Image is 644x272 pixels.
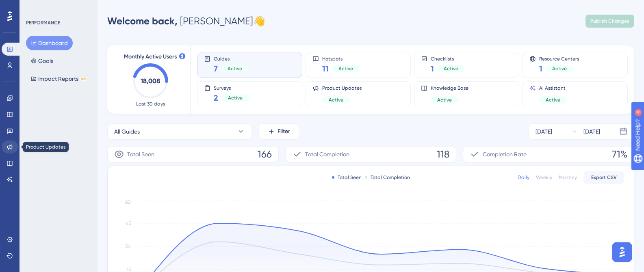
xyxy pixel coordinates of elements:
[539,63,542,74] span: 1
[107,15,178,27] span: Welcome back,
[483,149,527,159] span: Completion Rate
[107,15,265,28] div: [PERSON_NAME] 👋
[136,101,165,107] span: Last 30 days
[585,15,634,28] button: Publish Changes
[322,56,360,61] span: Hotspots
[539,56,579,61] span: Resource Centers
[612,148,627,161] span: 71%
[437,97,452,103] span: Active
[26,54,58,68] button: Goals
[258,148,272,161] span: 166
[431,63,434,74] span: 1
[559,174,577,181] div: Monthly
[126,220,131,226] tspan: 45
[214,56,249,61] span: Guides
[214,92,218,104] span: 2
[536,127,552,136] div: [DATE]
[338,65,353,72] span: Active
[258,123,299,140] button: Filter
[539,85,567,91] span: AI Assistant
[125,199,131,205] tspan: 60
[19,2,51,12] span: Need Help?
[590,18,629,24] span: Publish Changes
[583,127,600,136] div: [DATE]
[583,171,624,184] button: Export CSV
[305,149,349,159] span: Total Completion
[332,174,362,181] div: Total Seen
[322,85,362,91] span: Product Updates
[26,19,60,26] div: PERFORMANCE
[107,123,252,140] button: All Guides
[228,65,242,72] span: Active
[518,174,529,181] div: Daily
[80,77,87,81] div: BETA
[26,36,73,50] button: Dashboard
[124,52,177,62] span: Monthly Active Users
[56,4,59,11] div: 4
[214,63,218,74] span: 7
[546,97,560,103] span: Active
[125,244,131,249] tspan: 30
[610,240,634,264] iframe: UserGuiding AI Assistant Launcher
[536,174,552,181] div: Weekly
[114,127,140,136] span: All Guides
[278,127,290,136] span: Filter
[214,85,249,91] span: Surveys
[228,95,243,101] span: Active
[431,85,468,91] span: Knowledge Base
[365,174,410,181] div: Total Completion
[26,71,92,86] button: Impact ReportsBETA
[322,63,329,74] span: 11
[591,174,617,181] span: Export CSV
[141,77,160,85] text: 18,008
[552,65,567,72] span: Active
[127,149,154,159] span: Total Seen
[329,97,343,103] span: Active
[437,148,449,161] span: 118
[431,56,465,61] span: Checklists
[444,65,458,72] span: Active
